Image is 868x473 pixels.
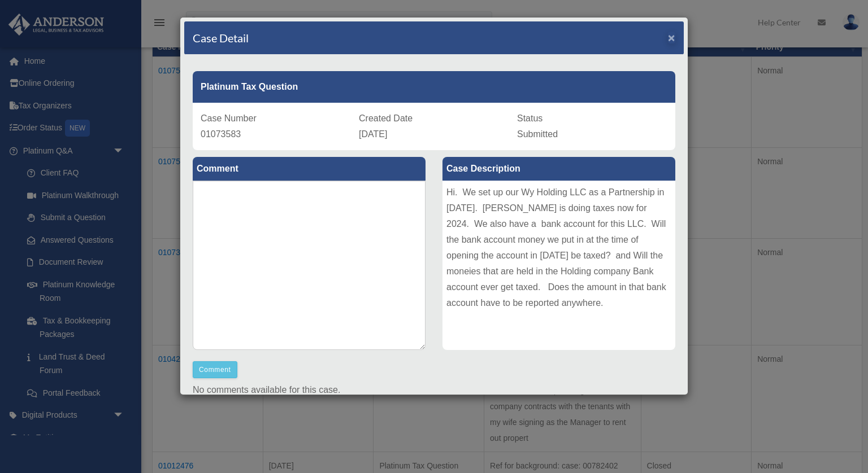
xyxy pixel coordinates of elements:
span: × [668,31,675,44]
span: Case Number [201,113,257,123]
span: Created Date [359,113,413,123]
div: Hi. We set up our Wy Holding LLC as a Partnership in [DATE]. [PERSON_NAME] is doing taxes now for... [442,181,675,350]
div: Platinum Tax Question [193,71,675,103]
button: Comment [193,361,237,378]
label: Comment [193,157,426,181]
span: 01073583 [201,129,241,139]
button: Close [668,32,675,43]
span: Status [517,113,542,123]
h4: Case Detail [193,30,249,46]
label: Case Description [442,157,675,181]
span: Submitted [517,129,558,139]
p: No comments available for this case. [193,382,675,398]
span: [DATE] [359,129,387,139]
